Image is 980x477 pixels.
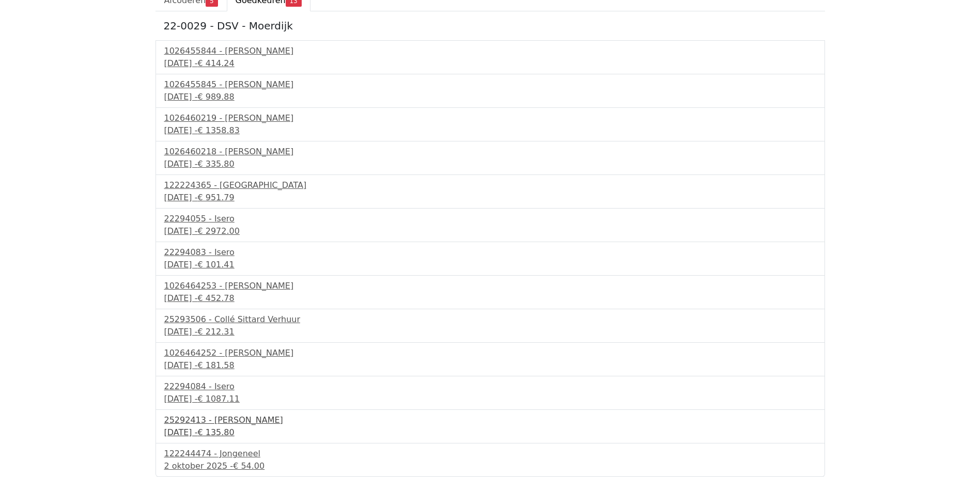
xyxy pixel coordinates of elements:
[164,347,816,359] div: 1026464252 - [PERSON_NAME]
[164,179,816,192] div: 122224365 - [GEOGRAPHIC_DATA]
[164,246,816,271] a: 22294083 - Isero[DATE] -€ 101.41
[164,158,816,170] div: [DATE] -
[164,280,816,305] a: 1026464253 - [PERSON_NAME][DATE] -€ 452.78
[164,78,816,91] div: 1026455845 - [PERSON_NAME]
[197,327,234,337] span: € 212.31
[233,461,265,471] span: € 54.00
[164,179,816,204] a: 122224365 - [GEOGRAPHIC_DATA][DATE] -€ 951.79
[197,125,239,135] span: € 1358.83
[164,414,816,439] a: 25292413 - [PERSON_NAME][DATE] -€ 135.80
[164,380,816,405] a: 22294084 - Isero[DATE] -€ 1087.11
[164,112,816,124] div: 1026460219 - [PERSON_NAME]
[164,448,816,472] a: 122244474 - Jongeneel2 oktober 2025 -€ 54.00
[164,414,816,426] div: 25292413 - [PERSON_NAME]
[164,57,816,70] div: [DATE] -
[164,146,816,158] div: 1026460218 - [PERSON_NAME]
[164,280,816,292] div: 1026464253 - [PERSON_NAME]
[164,45,816,70] a: 1026455844 - [PERSON_NAME][DATE] -€ 414.24
[197,92,234,102] span: € 989.88
[164,460,816,472] div: 2 oktober 2025 -
[164,259,816,271] div: [DATE] -
[164,246,816,259] div: 22294083 - Isero
[197,427,234,437] span: € 135.80
[197,293,234,303] span: € 452.78
[164,124,816,137] div: [DATE] -
[164,213,816,225] div: 22294055 - Isero
[164,225,816,237] div: [DATE] -
[164,112,816,137] a: 1026460219 - [PERSON_NAME][DATE] -€ 1358.83
[164,313,816,326] div: 25293506 - Collé Sittard Verhuur
[164,448,816,460] div: 122244474 - Jongeneel
[197,159,234,169] span: € 335.80
[164,393,816,405] div: [DATE] -
[164,213,816,237] a: 22294055 - Isero[DATE] -€ 2972.00
[197,193,234,202] span: € 951.79
[197,394,239,404] span: € 1087.11
[164,313,816,338] a: 25293506 - Collé Sittard Verhuur[DATE] -€ 212.31
[164,45,816,57] div: 1026455844 - [PERSON_NAME]
[164,146,816,170] a: 1026460218 - [PERSON_NAME][DATE] -€ 335.80
[164,91,816,103] div: [DATE] -
[164,347,816,372] a: 1026464252 - [PERSON_NAME][DATE] -€ 181.58
[164,292,816,305] div: [DATE] -
[164,380,816,393] div: 22294084 - Isero
[164,426,816,439] div: [DATE] -
[164,20,817,32] h5: 22-0029 - DSV - Moerdijk
[164,78,816,103] a: 1026455845 - [PERSON_NAME][DATE] -€ 989.88
[197,260,234,269] span: € 101.41
[197,58,234,68] span: € 414.24
[164,326,816,338] div: [DATE] -
[197,226,239,236] span: € 2972.00
[197,360,234,370] span: € 181.58
[164,359,816,372] div: [DATE] -
[164,192,816,204] div: [DATE] -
